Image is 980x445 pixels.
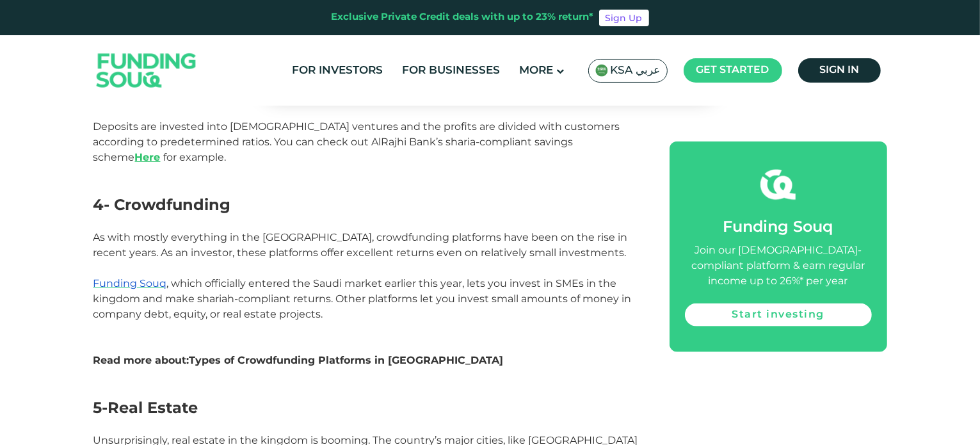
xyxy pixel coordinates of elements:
span: More [520,65,554,76]
a: For Investors [289,60,387,81]
div: Join our [DEMOGRAPHIC_DATA]-compliant platform & earn regular income up to 26%* per year [685,243,872,289]
span: , which officially entered the Saudi market earlier this year, lets you invest in SMEs in the kin... [93,277,632,320]
span: 5-Real Estate [93,398,198,417]
span: KSA عربي [611,63,661,78]
span: As with mostly everything in the [GEOGRAPHIC_DATA], crowdfunding platforms have been on the rise ... [93,231,628,259]
a: Funding Souq [93,277,167,289]
span: Sign in [819,65,859,75]
span: Deposits are invested into [DEMOGRAPHIC_DATA] ventures and the profits are divided with customers... [93,120,620,163]
a: For Businesses [399,60,504,81]
a: Here [135,151,161,163]
a: Sign Up [599,10,649,26]
img: SA Flag [595,64,608,77]
a: Types of Crowdfunding Platforms in [GEOGRAPHIC_DATA] [189,354,504,366]
span: Funding Souq [723,220,833,234]
a: Start investing [685,303,872,326]
div: Exclusive Private Credit deals with up to 23% return* [332,10,594,25]
a: Sign in [798,58,881,83]
img: Logo [84,38,209,103]
span: Get started [696,65,769,75]
img: fsicon [760,166,796,202]
span: 4- Crowdfunding [93,195,231,214]
span: Read more about: [93,354,504,366]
